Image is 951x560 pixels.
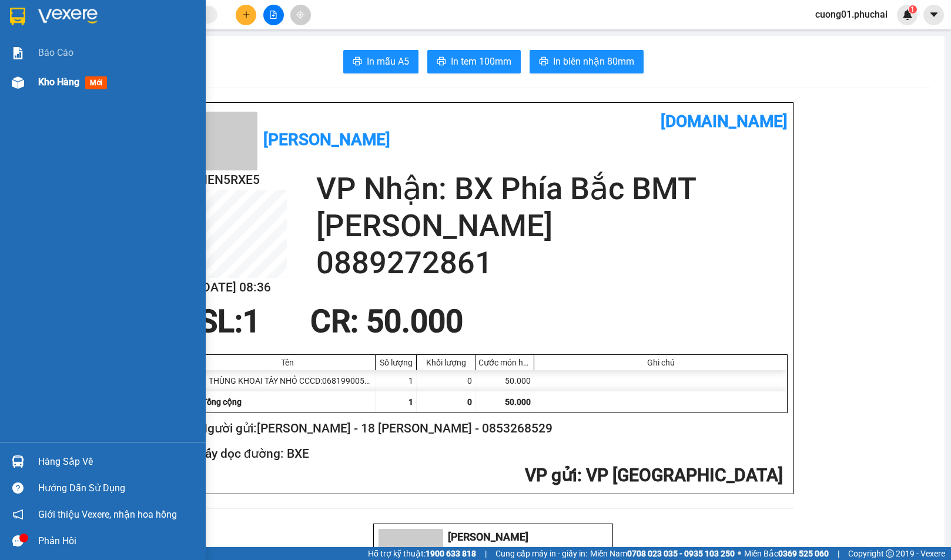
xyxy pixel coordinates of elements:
span: printer [353,56,362,68]
img: icon-new-feature [902,9,913,20]
h2: Lấy dọc đường: BXE [199,444,783,464]
button: printerIn tem 100mm [427,50,521,73]
span: Báo cáo [38,45,73,60]
strong: 1900 633 818 [426,549,476,558]
span: question-circle [12,482,24,494]
h2: 0889272861 [316,244,788,281]
div: Khối lượng [420,358,472,367]
span: SL: [199,303,243,340]
span: printer [437,56,446,68]
button: aim [290,5,311,25]
span: Hỗ trợ kỹ thuật: [368,547,476,560]
span: 50.000 [505,397,531,407]
b: [PERSON_NAME] [263,130,390,149]
span: VP gửi [525,465,577,485]
span: Kho hàng [38,76,79,88]
div: Hướng dẫn sử dụng [38,479,197,497]
img: warehouse-icon [12,76,24,89]
span: plus [242,11,250,19]
div: 0889272861 [138,52,232,69]
span: copyright [886,549,894,558]
span: Miền Nam [590,547,735,560]
div: Cước món hàng [478,358,531,367]
div: 0 [417,370,475,391]
div: 50.000 [475,370,534,391]
li: [PERSON_NAME] [379,529,608,545]
h2: : VP [GEOGRAPHIC_DATA] [199,464,783,488]
span: Cung cấp máy in - giấy in: [495,547,587,560]
span: 1 [243,303,260,340]
div: 1 THÙNG KHOAI TÂY NHỎ CCCD:068199005581 (Bất kỳ) [199,370,376,391]
strong: 0708 023 035 - 0935 103 250 [627,549,735,558]
span: Miền Bắc [744,547,829,560]
div: 1 [376,370,417,391]
strong: 0369 525 060 [778,549,829,558]
div: [PERSON_NAME] [138,38,232,52]
span: In mẫu A5 [367,54,409,69]
div: VP [GEOGRAPHIC_DATA] [10,10,129,38]
span: caret-down [929,9,939,20]
span: file-add [269,11,277,19]
img: solution-icon [12,47,24,59]
div: Hàng sắp về [38,453,197,471]
span: mới [85,76,107,89]
img: warehouse-icon [12,455,24,468]
span: 0 [467,397,472,407]
span: ⚪️ [738,551,741,556]
span: Tổng cộng [202,397,242,407]
span: In biên nhận 80mm [553,54,634,69]
span: BXE [27,83,59,103]
button: plus [236,5,256,25]
button: file-add [263,5,284,25]
button: printerIn biên nhận 80mm [530,50,644,73]
span: In tem 100mm [451,54,511,69]
h2: [PERSON_NAME] [316,207,788,244]
span: Gửi: [10,11,28,24]
div: BX Phía Bắc BMT [138,10,232,38]
h2: [DATE] 08:36 [199,278,287,297]
img: logo-vxr [10,8,25,25]
h2: HEN5RXE5 [199,170,287,190]
span: printer [539,56,548,68]
button: printerIn mẫu A5 [343,50,418,73]
span: CR : 50.000 [310,303,463,340]
span: 1 [910,5,915,14]
b: [DOMAIN_NAME] [661,112,788,131]
sup: 1 [909,5,917,14]
button: caret-down [923,5,944,25]
span: aim [296,11,304,19]
span: message [12,535,24,546]
div: Số lượng [379,358,413,367]
span: | [485,547,487,560]
span: | [838,547,839,560]
span: notification [12,509,24,520]
h2: VP Nhận: BX Phía Bắc BMT [316,170,788,207]
div: Tên [202,358,372,367]
h2: Người gửi: [PERSON_NAME] - 18 [PERSON_NAME] - 0853268529 [199,419,783,438]
div: [PERSON_NAME] - 18 [PERSON_NAME] [10,38,129,66]
span: 1 [408,397,413,407]
span: Nhận: [138,11,166,24]
div: 0853268529 [10,66,129,83]
div: Phản hồi [38,532,197,550]
span: Giới thiệu Vexere, nhận hoa hồng [38,507,177,522]
span: cuong01.phuchai [806,7,897,22]
div: Ghi chú [537,358,784,367]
